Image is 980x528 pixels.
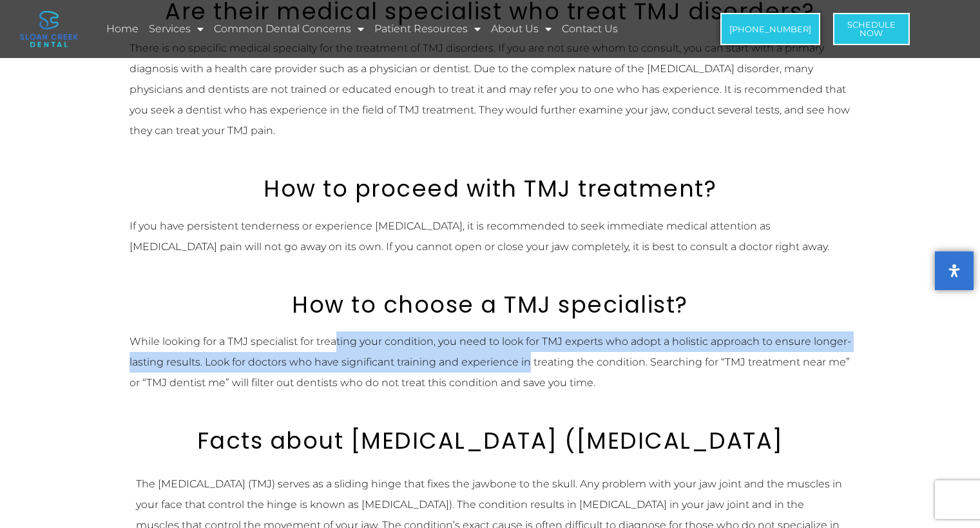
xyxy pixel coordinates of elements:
[20,11,78,47] img: logo
[130,331,851,393] p: While looking for a TMJ specialist for treating your condition, you need to look for TMJ experts ...
[104,14,673,44] nav: Menu
[104,14,140,44] a: Home
[560,14,620,44] a: Contact Us
[130,175,851,202] h2: How to proceed with TMJ treatment?
[130,216,851,257] p: If you have persistent tenderness or experience [MEDICAL_DATA], it is recommended to seek immedia...
[372,14,483,44] a: Patient Resources
[130,427,851,455] h2: Facts about [MEDICAL_DATA] ([MEDICAL_DATA]
[130,38,851,141] p: There is no specific medical specialty for the treatment of TMJ disorders. If you are not sure wh...
[729,25,811,34] span: [PHONE_NUMBER]
[847,21,896,37] span: Schedule Now
[130,291,851,318] h2: How to choose a TMJ specialist?
[720,13,820,45] a: [PHONE_NUMBER]
[833,13,910,45] a: ScheduleNow
[935,251,974,290] button: Open Accessibility Panel
[489,14,553,44] a: About Us
[212,14,366,44] a: Common Dental Concerns
[147,14,206,44] a: Services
